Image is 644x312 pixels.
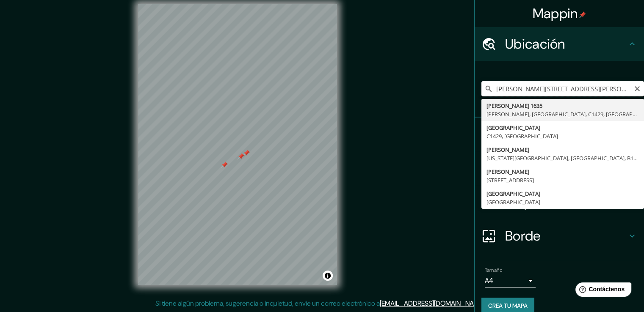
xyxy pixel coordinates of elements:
canvas: Mapa [138,4,337,285]
div: Estilo [475,151,644,185]
button: Activar o desactivar atribución [323,271,333,281]
div: Ubicación [475,27,644,61]
font: [STREET_ADDRESS] [486,176,534,184]
font: [PERSON_NAME] [486,146,529,153]
font: [PERSON_NAME] 1635 [486,102,542,109]
font: Mappin [533,5,578,22]
img: pin-icon.png [579,11,586,18]
font: Si tiene algún problema, sugerencia o inquietud, envíe un correo electrónico a [155,299,380,308]
font: C1429, [GEOGRAPHIC_DATA] [486,132,558,140]
iframe: Lanzador de widgets de ayuda [569,279,635,303]
input: Elige tu ciudad o zona [481,81,644,96]
div: Patas [475,118,644,151]
font: [GEOGRAPHIC_DATA] [486,190,540,197]
div: Disposición [475,185,644,219]
font: Ubicación [505,35,565,53]
button: Claro [634,84,641,92]
font: Borde [505,227,541,245]
font: [GEOGRAPHIC_DATA] [486,198,540,206]
font: A4 [485,276,493,285]
font: Tamaño [485,267,502,274]
font: Crea tu mapa [488,302,528,309]
div: A4 [485,274,536,287]
div: Borde [475,219,644,253]
font: [PERSON_NAME] [486,168,529,175]
a: [EMAIL_ADDRESS][DOMAIN_NAME] [380,299,484,308]
font: [GEOGRAPHIC_DATA] [486,124,540,131]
